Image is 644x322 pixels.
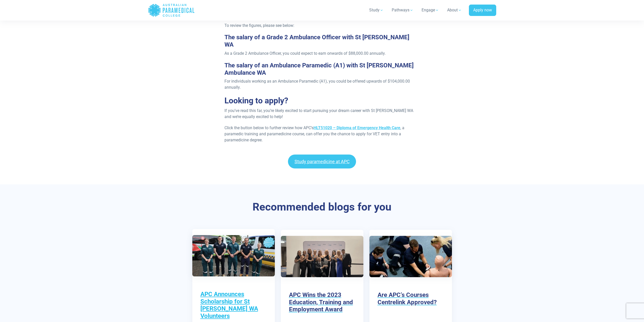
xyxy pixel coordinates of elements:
a: Apply now [469,5,496,16]
a: About [444,3,465,17]
a: HLT51020 – Diploma of Emergency Health Care [314,125,400,130]
h3: APC Wins the 2023 Education, Training and Employment Award [289,291,355,313]
a: Pathways [389,3,417,17]
a: Australian Paramedical College [148,2,195,18]
img: APC Announces Scholarship for St John WA Volunteers [192,235,275,276]
span: For individuals working as an Ambulance Paramedic (A1), you could be offered upwards of $104,000.... [224,79,410,90]
a: Study paramedicine at APC [288,155,356,168]
h3: APC Announces Scholarship for St [PERSON_NAME] WA Volunteers [200,291,267,320]
span: Click the button below to further review how APC’s , a paramedic training and paramedicine course... [224,125,404,142]
h3: Are APC’s Courses Centrelink Approved? [378,291,444,306]
span: As a Grade 2 Ambulance Officer, you could expect to earn onwards of $88,000.00 annually. [224,51,386,56]
span: To review the figures, please see below: [224,23,294,28]
img: APC Wins the 2023 Education, Training and Employment Award [281,236,363,277]
h3: Recommended blogs for you [174,201,470,214]
span: The salary of an Ambulance Paramedic (A1) with St [PERSON_NAME] Ambulance WA [224,62,414,76]
span: Looking to apply? [224,96,288,105]
span: If you’ve read this far, you’re likely excited to start pursuing your dream career with St [PERSO... [224,108,413,119]
img: Are APC’s Courses Centrelink Approved? [369,236,452,277]
a: Engage [419,3,442,17]
a: Study [366,3,387,17]
span: The salary of a Grade 2 Ambulance Officer with St [PERSON_NAME] WA [224,34,409,48]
